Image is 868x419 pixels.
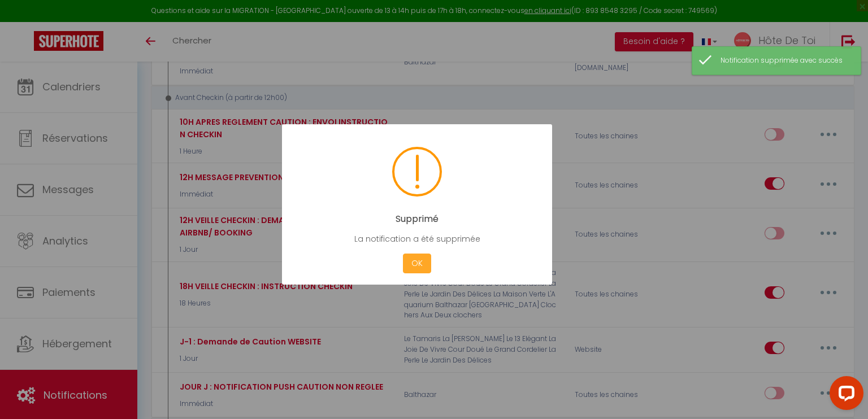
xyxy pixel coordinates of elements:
[299,233,535,245] div: La notification a été supprimée
[721,55,849,66] div: Notification supprimée avec succès
[403,254,431,273] button: OK
[821,372,868,419] iframe: LiveChat chat widget
[299,213,535,224] h2: Supprimé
